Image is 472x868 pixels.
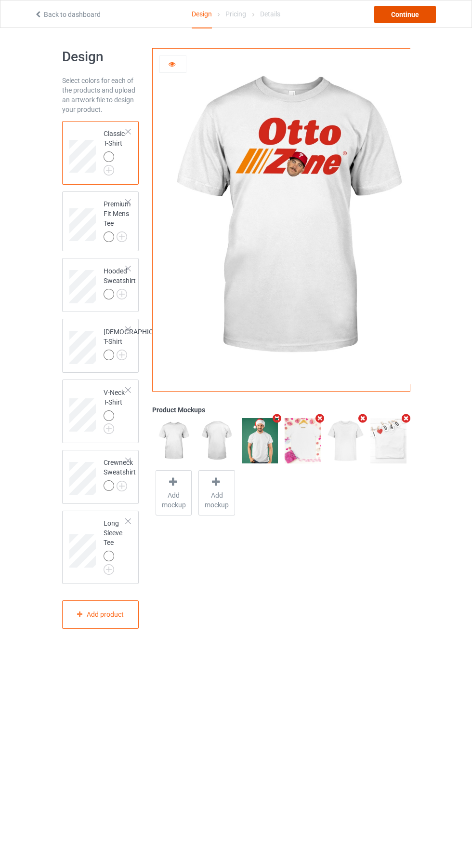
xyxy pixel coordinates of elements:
div: Hooded Sweatshirt [104,266,136,299]
div: Design [192,0,212,28]
h1: Design [62,48,139,66]
div: Continue [374,6,436,23]
i: Remove mockup [400,413,412,423]
div: [DEMOGRAPHIC_DATA] T-Shirt [62,319,139,373]
img: svg+xml;base64,PD94bWwgdmVyc2lvbj0iMS4wIiBlbmNvZGluZz0iVVRGLTgiPz4KPHN2ZyB3aWR0aD0iMjJweCIgaGVpZ2... [117,481,127,491]
div: Select colors for each of the products and upload an artwork file to design your product. [62,76,139,114]
i: Remove mockup [357,413,369,423]
div: Premium Fit Mens Tee [62,191,139,252]
span: Add mockup [156,490,191,510]
span: Add mockup [199,490,234,510]
div: V-Neck T-Shirt [62,380,139,443]
i: Remove mockup [314,413,326,423]
img: regular.jpg [328,418,364,463]
div: Crewneck Sweatshirt [104,458,136,490]
img: regular.jpg [242,418,278,463]
img: regular.jpg [156,418,192,463]
div: Add mockup [156,470,192,515]
div: Pricing [225,0,246,27]
img: svg+xml;base64,PD94bWwgdmVyc2lvbj0iMS4wIiBlbmNvZGluZz0iVVRGLTgiPz4KPHN2ZyB3aWR0aD0iMjJweCIgaGVpZ2... [117,289,127,299]
img: svg+xml;base64,PD94bWwgdmVyc2lvbj0iMS4wIiBlbmNvZGluZz0iVVRGLTgiPz4KPHN2ZyB3aWR0aD0iMjJweCIgaGVpZ2... [117,350,127,360]
div: Classic T-Shirt [104,129,127,172]
div: V-Neck T-Shirt [104,388,127,431]
div: Crewneck Sweatshirt [62,450,139,504]
div: Add product [62,600,139,629]
div: Product Mockups [152,405,410,415]
img: svg+xml;base64,PD94bWwgdmVyc2lvbj0iMS4wIiBlbmNvZGluZz0iVVRGLTgiPz4KPHN2ZyB3aWR0aD0iMjJweCIgaGVpZ2... [104,165,114,176]
div: Long Sleeve Tee [62,511,139,584]
div: Hooded Sweatshirt [62,258,139,312]
i: Remove mockup [271,413,283,423]
div: Details [260,0,280,27]
a: Back to dashboard [34,11,101,18]
img: svg+xml;base64,PD94bWwgdmVyc2lvbj0iMS4wIiBlbmNvZGluZz0iVVRGLTgiPz4KPHN2ZyB3aWR0aD0iMjJweCIgaGVpZ2... [117,231,127,242]
div: Premium Fit Mens Tee [104,199,131,242]
div: Long Sleeve Tee [104,518,127,571]
div: [DEMOGRAPHIC_DATA] T-Shirt [104,327,174,360]
img: svg+xml;base64,PD94bWwgdmVyc2lvbj0iMS4wIiBlbmNvZGluZz0iVVRGLTgiPz4KPHN2ZyB3aWR0aD0iMjJweCIgaGVpZ2... [104,564,114,575]
img: regular.jpg [370,418,406,463]
div: Add mockup [198,470,235,515]
div: Classic T-Shirt [62,121,139,185]
img: regular.jpg [285,418,321,463]
img: regular.jpg [198,418,235,463]
img: svg+xml;base64,PD94bWwgdmVyc2lvbj0iMS4wIiBlbmNvZGluZz0iVVRGLTgiPz4KPHN2ZyB3aWR0aD0iMjJweCIgaGVpZ2... [104,423,114,434]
